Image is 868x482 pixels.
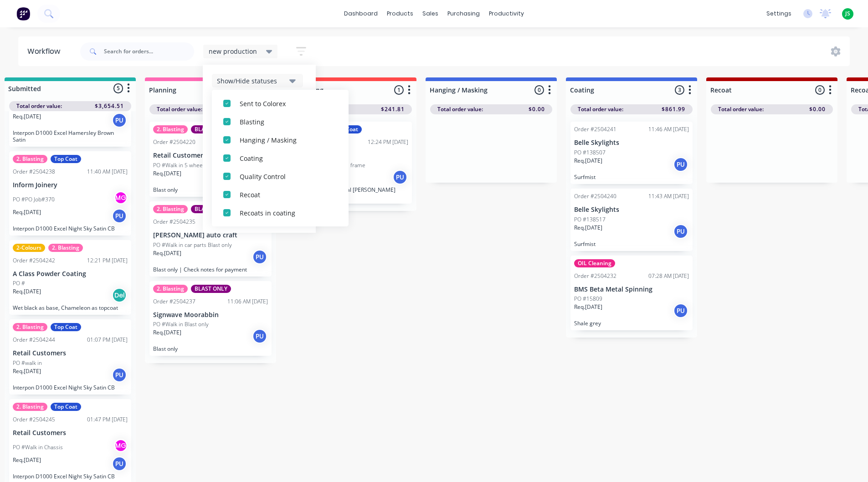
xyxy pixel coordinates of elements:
p: Surfmist [574,241,689,247]
div: BLAST ONLY [191,285,231,293]
p: BMS Beta Metal Spinning [574,286,689,293]
p: Dulux Duralloy Natural [PERSON_NAME] Solid CB [293,186,408,200]
div: PU [112,113,127,128]
div: 01:07 PM [DATE] [87,336,128,344]
div: Hanging / Masking [240,135,331,144]
div: PU [252,329,267,344]
div: PU [112,209,127,223]
div: PU [112,456,127,471]
div: 2. BlastingBLAST ONLYOrder #250422008:34 AM [DATE]Retail CustomersPO #Walk in 5 wheels blast only... [149,122,272,197]
div: Top Coat [51,403,81,411]
p: PO #15809 [574,295,602,303]
div: Del [112,288,127,303]
div: MG [114,439,128,452]
span: JS [845,10,850,18]
span: $0.00 [809,105,826,113]
p: Req. [DATE] [13,208,41,216]
span: new production [209,46,257,56]
span: $861.99 [662,105,685,113]
p: [PERSON_NAME] auto craft [153,231,268,239]
div: 2. BlastingTop CoatOrder #250424401:07 PM [DATE]Retail CustomersPO #walk inReq.[DATE]PUInterpon D... [9,319,131,395]
p: PO #Walk in car parts Blast only [153,241,232,249]
p: PO #138507 [574,149,606,157]
div: 11:06 AM [DATE] [227,297,268,306]
p: Req. [DATE] [13,456,41,464]
div: 2. Blasting [13,155,47,163]
span: $3,654.51 [95,102,124,110]
div: 2. Blasting [153,205,188,213]
div: PU [673,224,688,239]
a: dashboard [339,7,382,21]
p: Req. [DATE] [574,157,602,165]
p: PO #PO Job#370 [13,195,55,204]
div: sales [418,7,443,21]
p: Blast only | Check notes for payment [153,266,268,273]
p: Req. [DATE] [13,113,41,121]
p: Retail Customers [13,429,128,437]
span: Total order value: [16,102,62,110]
div: 12:24 PM [DATE] [368,138,408,146]
div: productivity [484,7,529,21]
div: MG [114,191,128,205]
p: A Class Powder Coating [13,270,128,278]
div: 2-Colours2. BlastingOrder #250424212:21 PM [DATE]A Class Powder CoatingPO #Req.[DATE]DelWet black... [9,240,131,315]
p: PO #Walk in Chassis [13,443,63,451]
div: Order #2504240 [574,192,616,200]
div: 2. BlastingTop CoatOrder #250424312:24 PM [DATE]JDCBuiltPO #Walk in Rectangle frameReq.[DATE]PUDu... [290,122,412,204]
div: Blasting [240,117,331,126]
p: Interpon D1000 Excel Night Sky Satin CB [13,384,128,391]
input: Search for orders... [104,42,194,61]
div: products [382,7,418,21]
img: Factory [16,7,30,21]
div: OIL Cleaning [574,259,615,267]
div: PU [673,157,688,172]
p: Req. [DATE] [13,367,41,375]
p: PO #walk in [13,359,42,367]
div: Recoats in coating [240,208,331,217]
div: 2. Blasting [153,285,188,293]
p: Belle Skylights [574,139,689,147]
div: 2-Colours [13,244,45,252]
p: Retail Customers [153,152,268,159]
p: PO #Walk in 5 wheels blast only [153,161,232,169]
p: PO # [13,279,25,287]
p: Wet black as base, Chameleon as topcoat [13,304,128,311]
p: Retail Customers [13,349,128,357]
div: 2. BlastingBLAST ONLYOrder #250423510:18 AM [DATE][PERSON_NAME] auto craftPO #Walk in car parts B... [149,201,272,277]
div: Order #250424111:46 AM [DATE]Belle SkylightsPO #138507Req.[DATE]PUSurfmist [570,122,693,184]
div: purchasing [443,7,484,21]
div: BLAST ONLY [191,205,231,213]
div: BLAST ONLY [191,125,231,133]
p: Belle Skylights [574,206,689,214]
div: Top Coat [51,155,81,163]
span: Total order value: [437,105,483,113]
p: Signwave Moorabbin [153,311,268,319]
div: Order #2504237 [153,297,195,306]
div: Order #2504242 [13,256,55,265]
div: Workflow [27,46,65,57]
div: OIL CleaningOrder #250423207:28 AM [DATE]BMS Beta Metal SpinningPO #15809Req.[DATE]PUShale grey [570,256,693,331]
div: 01:47 PM [DATE] [87,415,128,424]
span: Total order value: [718,105,764,113]
p: JDCBuilt [293,152,408,159]
div: 2. Blasting [13,323,47,331]
span: Total order value: [157,105,202,113]
p: Surfmist [574,174,689,180]
div: Order #2504244 [13,336,55,344]
p: Shale grey [574,320,689,327]
p: Req. [DATE] [574,303,602,311]
p: Req. [DATE] [153,249,181,257]
p: Interpon D1000 Excel Hamersley Brown Satin [13,129,128,143]
p: Req. [DATE] [153,328,181,337]
div: Sent to Colorex [240,98,331,108]
div: Order #2504232 [574,272,616,280]
div: 11:40 AM [DATE] [87,168,128,176]
div: 11:46 AM [DATE] [648,125,689,133]
div: Order #2504245 [13,415,55,424]
span: $241.81 [381,105,405,113]
div: 2. BlastingTop CoatOrder #250423811:40 AM [DATE]Inform JoineryPO #PO Job#370MGReq.[DATE]PUInterpo... [9,151,131,236]
span: $0.00 [529,105,545,113]
div: 2. BlastingBLAST ONLYOrder #250423711:06 AM [DATE]Signwave MoorabbinPO #Walk in Blast onlyReq.[DA... [149,281,272,356]
div: Order #2504238 [13,168,55,176]
div: Top Coat [51,323,81,331]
